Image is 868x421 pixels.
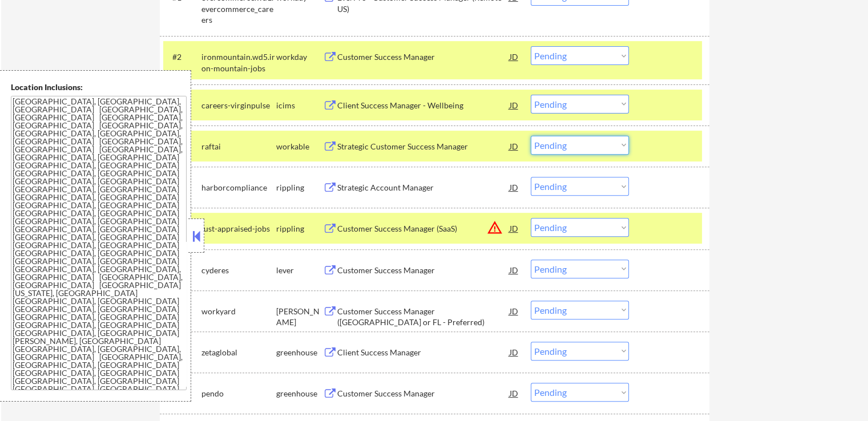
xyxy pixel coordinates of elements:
div: Customer Success Manager ([GEOGRAPHIC_DATA] or FL - Preferred) [337,306,510,328]
div: JD [508,177,520,197]
div: JD [508,260,520,280]
div: JD [508,218,520,238]
div: JD [508,301,520,321]
div: JD [508,46,520,67]
div: Customer Success Manager [337,265,510,276]
div: greenhouse [276,388,323,399]
div: ironmountain.wd5.iron-mountain-jobs [201,51,276,74]
div: Client Success Manager [337,347,510,358]
div: raftai [201,141,276,152]
div: workday [276,51,323,63]
div: workyard [201,306,276,317]
div: just-appraised-jobs [201,223,276,234]
div: JD [508,95,520,115]
div: zetaglobal [201,347,276,358]
div: Location Inclusions: [11,82,187,93]
div: lever [276,265,323,276]
button: warning_amber [487,220,503,236]
div: Strategic Customer Success Manager [337,141,510,152]
div: harborcompliance [201,182,276,193]
div: JD [508,136,520,156]
div: workable [276,141,323,152]
div: pendo [201,388,276,399]
div: Customer Success Manager [337,388,510,399]
div: Client Success Manager - Wellbeing [337,100,510,111]
div: Customer Success Manager [337,51,510,63]
div: rippling [276,182,323,193]
div: Customer Success Manager (SaaS) [337,223,510,234]
div: careers-virginpulse [201,100,276,111]
div: Strategic Account Manager [337,182,510,193]
div: rippling [276,223,323,234]
div: #2 [172,51,192,63]
div: cyderes [201,265,276,276]
div: icims [276,100,323,111]
div: greenhouse [276,347,323,358]
div: JD [508,383,520,403]
div: JD [508,342,520,362]
div: [PERSON_NAME] [276,306,323,328]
